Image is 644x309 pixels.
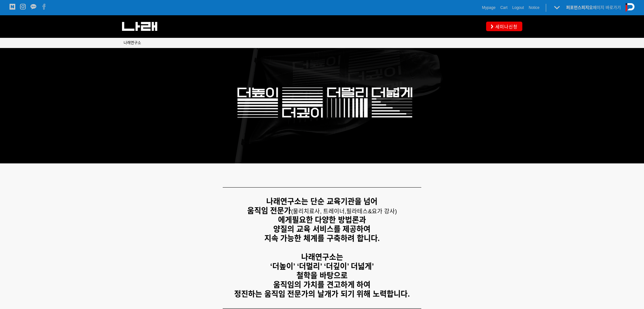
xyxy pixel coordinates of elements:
strong: 지속 가능한 체계를 구축하려 합니다. [264,234,380,243]
strong: 정진하는 움직임 전문가의 날개가 되기 위해 노력합니다. [234,290,410,298]
strong: 움직임 전문가 [247,206,291,215]
span: ( [291,208,346,215]
strong: 철학을 바탕으로 [296,271,348,280]
strong: ‘더높이’ ‘더멀리’ ‘더깊이’ 더넓게’ [270,262,374,271]
strong: 나래연구소는 단순 교육기관을 넘어 [266,197,377,206]
strong: 나래연구소는 [301,253,343,261]
strong: 움직임의 가치를 견고하게 하여 [273,280,370,289]
a: 퍼포먼스피지오페이지 바로가기 [566,5,621,10]
a: Mypage [482,4,496,11]
a: Cart [500,4,508,11]
span: 물리치료사, 트레이너, [293,208,346,215]
span: 나래연구소 [124,41,141,45]
strong: 양질의 교육 서비스를 제공하여 [273,225,370,233]
strong: 에게 [278,216,292,224]
a: 세미나신청 [486,22,522,31]
a: Logout [512,4,524,11]
strong: 필요한 다양한 방법론과 [292,216,366,224]
a: 나래연구소 [124,40,141,46]
span: 세미나신청 [493,24,518,30]
span: 필라테스&요가 강사) [346,208,397,215]
strong: 퍼포먼스피지오 [566,5,593,10]
a: Notice [529,4,539,11]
